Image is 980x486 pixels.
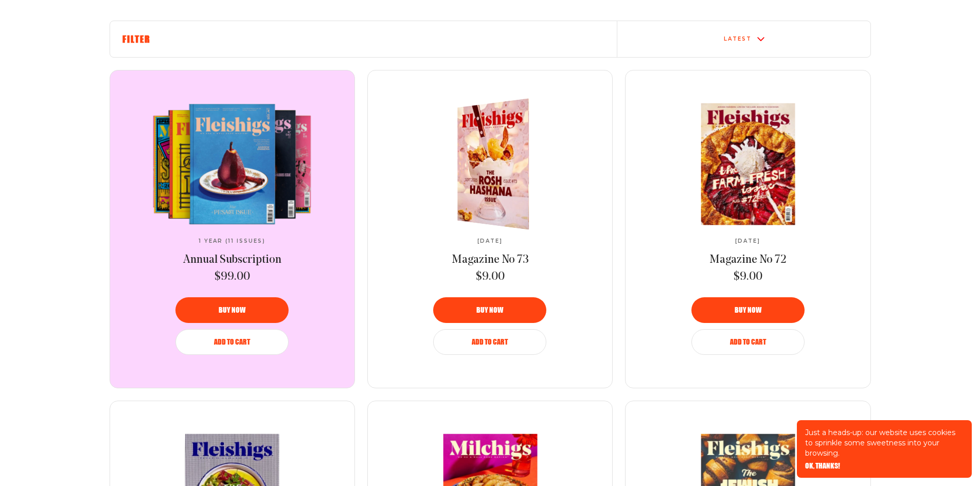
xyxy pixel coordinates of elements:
button: Add to Cart [175,329,289,355]
span: [DATE] [735,238,760,244]
div: Latest [724,36,752,42]
a: Magazine No 73Magazine No 73 [404,103,576,225]
button: Buy now [691,297,805,323]
span: Buy now [219,307,245,314]
span: Buy now [476,307,503,314]
img: Magazine No 72 [662,103,834,225]
span: Add to Cart [214,338,250,346]
img: Magazine No 73 [434,94,566,234]
button: Buy now [433,297,546,323]
span: Add to Cart [472,338,508,346]
span: 1 Year (11 Issues) [199,238,265,244]
span: Magazine No 72 [709,254,787,266]
span: Magazine No 73 [452,254,529,266]
a: Magazine No 73 [452,253,529,268]
span: $99.00 [215,269,250,285]
h6: Filter [122,33,604,45]
button: Add to Cart [691,329,805,355]
span: [DATE] [477,238,503,244]
span: $9.00 [734,269,762,285]
button: Add to Cart [433,329,546,355]
img: Annual Subscription [146,103,318,225]
button: Buy now [175,297,289,323]
span: Add to Cart [730,338,766,346]
a: Magazine No 72Magazine No 72 [662,103,834,225]
a: Annual Subscription [183,253,281,268]
button: OK, THANKS! [805,462,840,470]
p: Just a heads-up: our website uses cookies to sprinkle some sweetness into your browsing. [805,427,964,458]
a: Annual SubscriptionAnnual Subscription [146,103,318,225]
span: Annual Subscription [183,254,281,266]
span: $9.00 [476,269,505,285]
span: Buy now [735,307,761,314]
a: Magazine No 72 [709,253,787,268]
img: Magazine No 73 [433,94,565,235]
